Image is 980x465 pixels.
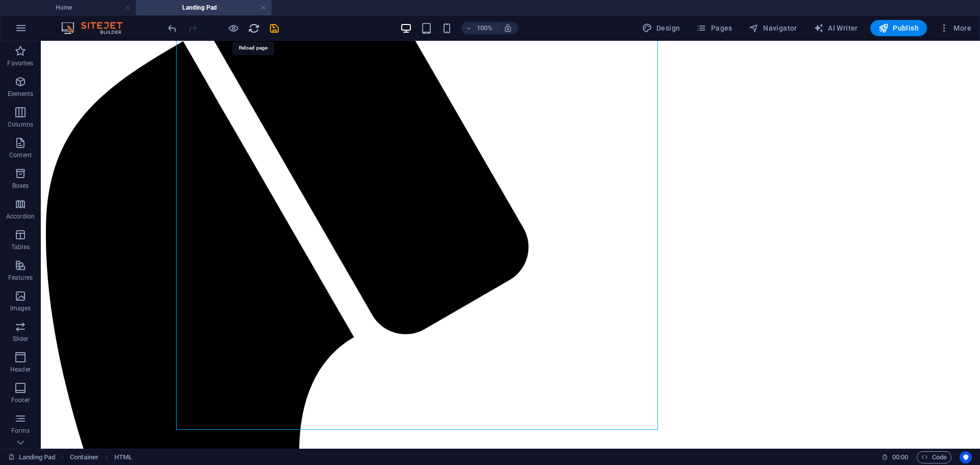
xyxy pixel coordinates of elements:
p: Forms [11,427,30,435]
button: Code [917,451,951,463]
nav: breadcrumb [70,451,132,463]
p: Header [10,365,31,374]
h4: Landing Pad [136,2,272,13]
span: Publish [878,23,919,33]
span: More [939,23,971,33]
h6: Session time [881,451,909,463]
button: undo [166,22,178,34]
p: Features [8,274,33,282]
button: reload [248,22,260,34]
span: Pages [696,23,732,33]
p: Boxes [12,182,29,190]
button: Navigator [745,20,801,36]
span: AI Writer [814,23,858,33]
i: Undo: Change HTML (Ctrl+Z) [166,22,178,34]
button: AI Writer [810,20,862,36]
button: 100% [461,22,498,34]
button: Usercentrics [960,451,972,463]
button: Design [638,20,684,36]
p: Accordion [6,212,35,221]
p: Elements [8,90,34,98]
span: Code [921,451,947,463]
h6: 100% [477,22,493,34]
p: Slider [13,335,29,343]
span: : [899,453,901,461]
p: Columns [8,120,33,129]
button: More [935,20,975,36]
p: Images [10,304,31,312]
button: save [268,22,280,34]
img: Editor Logo [59,22,135,34]
button: Pages [692,20,736,36]
p: Content [9,151,32,159]
p: Favorites [7,59,33,67]
span: 00 00 [892,451,908,463]
span: Design [642,23,680,33]
span: Navigator [749,23,797,33]
span: Click to select. Double-click to edit [70,451,99,463]
i: On resize automatically adjust zoom level to fit chosen device. [503,23,512,33]
p: Tables [11,243,30,251]
button: Publish [870,20,927,36]
p: Footer [11,396,30,404]
span: Click to select. Double-click to edit [114,451,132,463]
a: Click to cancel selection. Double-click to open Pages [8,451,55,463]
